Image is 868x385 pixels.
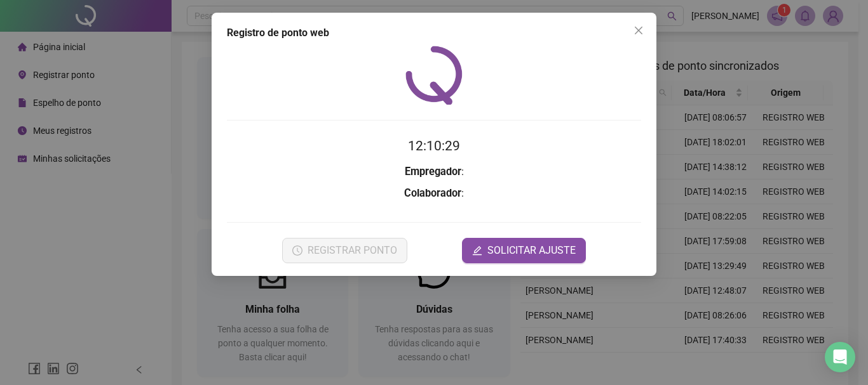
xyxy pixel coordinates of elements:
img: QRPoint [405,46,463,105]
strong: Empregador [405,166,461,178]
div: Registro de ponto web [227,25,641,41]
span: close [634,25,644,36]
button: Close [628,20,649,41]
span: SOLICITAR AJUSTE [487,243,576,258]
strong: Colaborador [404,187,461,199]
time: 12:10:29 [408,138,460,153]
h3: : [227,185,641,202]
button: REGISTRAR PONTO [282,238,407,263]
div: Open Intercom Messenger [825,342,855,372]
button: editSOLICITAR AJUSTE [462,238,586,263]
h3: : [227,164,641,180]
span: edit [472,245,482,256]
